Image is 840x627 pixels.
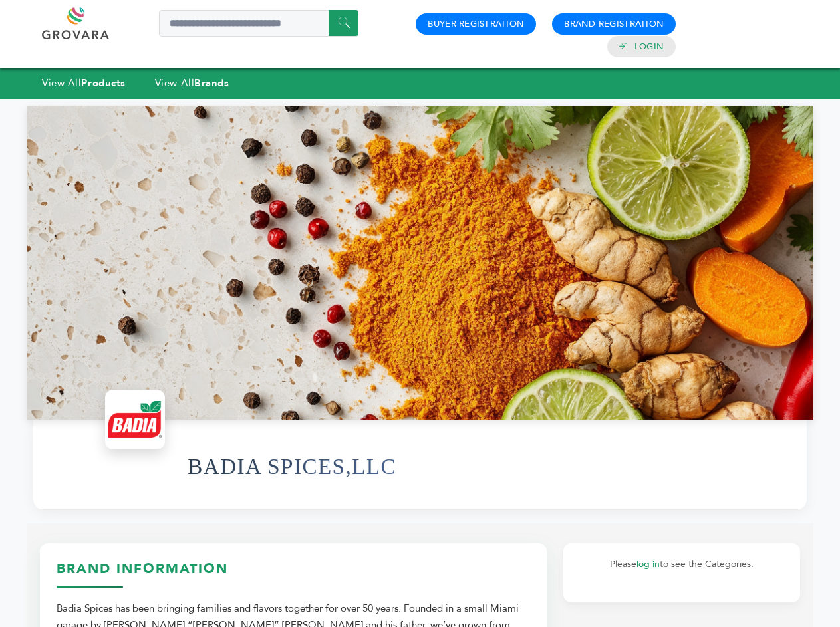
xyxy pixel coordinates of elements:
strong: Brands [194,76,229,90]
a: log in [636,558,660,570]
input: Search a product or brand... [159,10,358,37]
a: Buyer Registration [428,18,524,30]
a: View AllProducts [42,76,126,90]
h3: Brand Information [57,560,530,588]
p: Please to see the Categories. [577,557,787,572]
a: Brand Registration [564,18,664,30]
strong: Products [81,76,125,90]
img: BADIA SPICES,LLC Logo [108,393,162,446]
h1: BADIA SPICES,LLC [188,434,396,499]
a: Login [634,41,664,53]
a: View AllBrands [155,76,229,90]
